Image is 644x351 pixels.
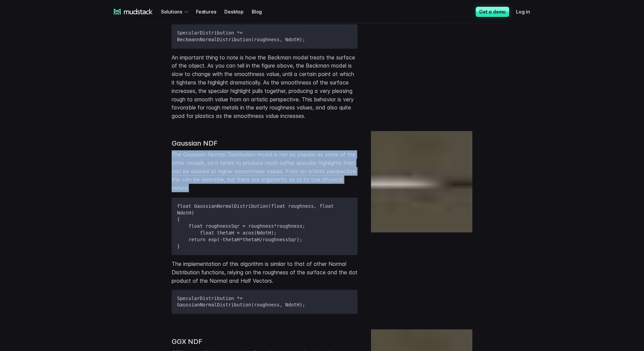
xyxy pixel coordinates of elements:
[172,337,357,346] h3: GGX NDF
[161,5,191,18] div: Solutions
[252,5,270,18] a: Blog
[114,9,153,15] a: mudstack logo
[476,7,509,17] a: Get a demo
[196,5,224,18] a: Features
[224,5,252,18] a: Desktop
[172,260,357,285] p: The implementation of this algorithm is similar to that of other Normal Distribution functions, r...
[516,5,538,18] a: Log in
[172,53,357,120] p: An important thing to note is how the Beckman model treats the surface of the object. As you can ...
[172,290,357,314] pre: SpecularDistribution *= GaussianNormalDistribution(roughness, NdotH);
[172,139,357,148] h3: Gaussian NDF
[172,24,357,49] pre: SpecularDistribution *= BeckmannNormalDistribution(roughness, NdotH);
[172,150,357,192] p: The Gaussian Normal Distribution model is not as popular as some of the other models, as it tends...
[172,198,357,255] pre: float GaussianNormalDistribution(float roughness, float NdotH) { float roughnessSqr = roughness*r...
